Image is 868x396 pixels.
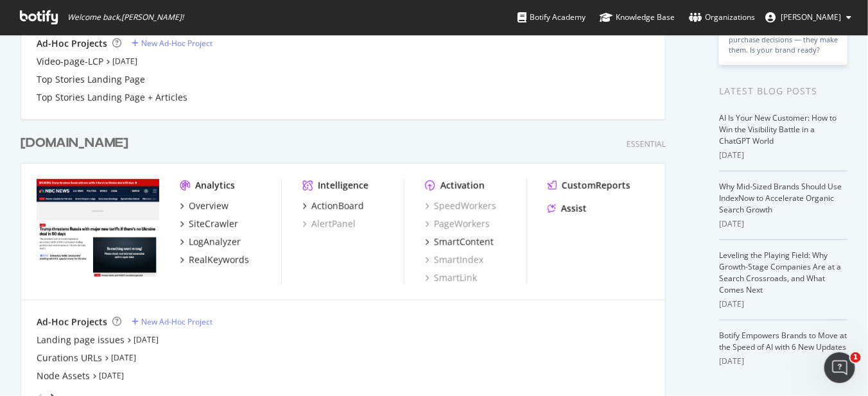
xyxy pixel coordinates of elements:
[132,316,213,327] a: New Ad-Hoc Project
[189,200,229,212] div: Overview
[37,179,159,277] img: nbcnews.com
[37,37,107,50] div: Ad-Hoc Projects
[719,250,841,295] a: Leveling the Playing Field: Why Growth-Stage Companies Are at a Search Crossroads, and What Comes...
[21,134,128,153] div: [DOMAIN_NAME]
[37,55,103,68] a: Video-page-LCP
[434,236,494,248] div: SmartContent
[600,11,675,24] div: Knowledge Base
[189,236,241,248] div: LogAnalyzer
[517,11,586,24] div: Botify Academy
[189,254,249,266] div: RealKeywords
[719,356,847,367] div: [DATE]
[195,179,235,192] div: Analytics
[180,218,238,230] a: SiteCrawler
[302,200,364,212] a: ActionBoard
[627,139,666,150] div: Essential
[141,38,213,49] div: New Ad-Hoc Project
[134,334,159,345] a: [DATE]
[180,236,241,248] a: LogAnalyzer
[425,236,494,248] a: SmartContent
[67,12,184,22] span: Welcome back, [PERSON_NAME] !
[548,202,587,215] a: Assist
[99,370,124,381] a: [DATE]
[719,218,847,230] div: [DATE]
[180,200,229,212] a: Overview
[132,38,213,49] a: New Ad-Hoc Project
[719,84,847,98] div: Latest Blog Posts
[781,12,841,22] span: Joy Kemp
[425,218,490,230] a: PageWorkers
[755,7,862,28] button: [PERSON_NAME]
[37,316,107,329] div: Ad-Hoc Projects
[824,352,855,383] iframe: Intercom live chat
[318,179,369,192] div: Intelligence
[37,73,145,86] a: Top Stories Landing Page
[189,218,238,230] div: SiteCrawler
[719,112,837,146] a: AI Is Your New Customer: How to Win the Visibility Battle in a ChatGPT World
[719,330,847,352] a: Botify Empowers Brands to Move at the Speed of AI with 6 New Updates
[21,134,134,153] a: [DOMAIN_NAME]
[440,179,485,192] div: Activation
[302,218,356,230] a: AlertPanel
[425,200,496,212] a: SpeedWorkers
[729,24,838,55] div: AI agents don’t just influence purchase decisions — they make them. Is your brand ready?
[112,56,137,67] a: [DATE]
[180,254,249,266] a: RealKeywords
[37,334,125,347] a: Landing page issues
[719,150,847,161] div: [DATE]
[689,11,755,24] div: Organizations
[37,352,102,365] a: Curations URLs
[37,370,90,383] a: Node Assets
[562,179,630,192] div: CustomReports
[851,352,861,363] span: 1
[311,200,364,212] div: ActionBoard
[141,316,213,327] div: New Ad-Hoc Project
[548,179,630,192] a: CustomReports
[425,271,477,284] a: SmartLink
[425,254,483,266] a: SmartIndex
[111,352,136,363] a: [DATE]
[561,202,587,215] div: Assist
[719,298,847,310] div: [DATE]
[719,181,842,215] a: Why Mid-Sized Brands Should Use IndexNow to Accelerate Organic Search Growth
[37,91,187,104] a: Top Stories Landing Page + Articles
